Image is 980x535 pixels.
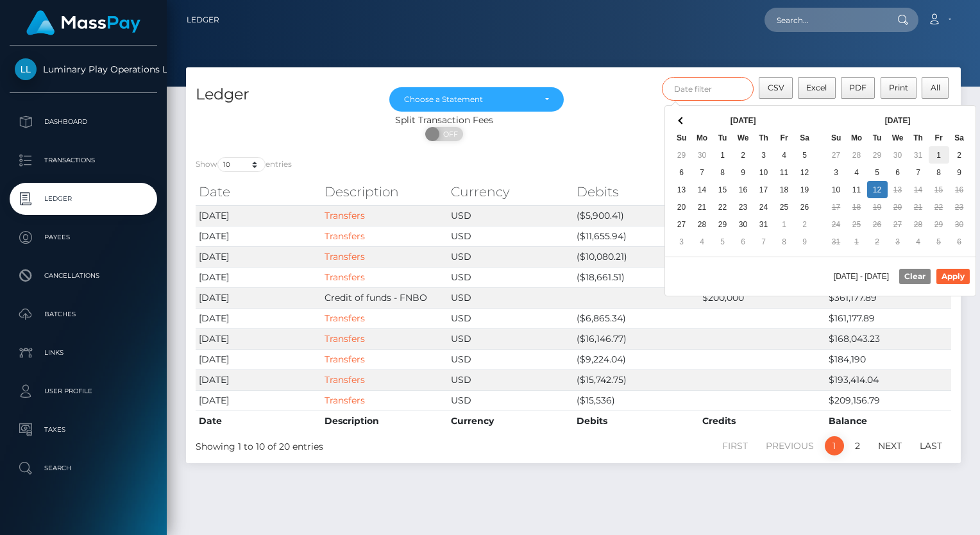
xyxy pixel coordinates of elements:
[825,349,951,369] td: $184,190
[448,179,573,205] th: Currency
[325,374,365,386] a: Transfers
[847,112,949,129] th: [DATE]
[196,246,321,267] td: [DATE]
[448,308,573,328] td: USD
[699,411,825,431] th: Credits
[713,216,733,233] td: 29
[754,129,774,146] th: Th
[713,146,733,164] td: 1
[768,83,784,92] span: CSV
[672,233,692,250] td: 3
[196,411,321,431] th: Date
[867,181,888,198] td: 12
[325,312,365,324] a: Transfers
[765,8,885,32] input: Search...
[936,269,970,284] button: Apply
[672,181,692,198] td: 13
[795,198,815,216] td: 26
[573,205,699,226] td: ($5,900.41)
[10,64,157,75] span: Luminary Play Operations Limited
[774,233,795,250] td: 8
[325,333,365,344] a: Transfers
[889,83,908,92] span: Print
[15,228,152,247] p: Payees
[774,198,795,216] td: 25
[733,129,754,146] th: We
[15,382,152,401] p: User Profile
[826,146,847,164] td: 27
[448,328,573,349] td: USD
[672,146,692,164] td: 29
[929,198,949,216] td: 22
[929,164,949,181] td: 8
[404,94,534,105] div: Choose a Statement
[929,181,949,198] td: 15
[929,216,949,233] td: 29
[826,164,847,181] td: 3
[196,179,321,205] th: Date
[899,269,931,284] button: Clear
[448,349,573,369] td: USD
[448,267,573,287] td: USD
[15,459,152,478] p: Search
[10,298,157,330] a: Batches
[867,216,888,233] td: 26
[929,233,949,250] td: 5
[713,198,733,216] td: 22
[795,164,815,181] td: 12
[196,287,321,308] td: [DATE]
[733,164,754,181] td: 9
[692,146,713,164] td: 30
[733,146,754,164] td: 2
[15,343,152,362] p: Links
[908,146,929,164] td: 31
[888,198,908,216] td: 20
[10,337,157,369] a: Links
[774,146,795,164] td: 4
[573,328,699,349] td: ($16,146.77)
[774,164,795,181] td: 11
[795,129,815,146] th: Sa
[196,157,292,172] label: Show entries
[847,198,867,216] td: 18
[672,198,692,216] td: 20
[867,233,888,250] td: 2
[448,390,573,411] td: USD
[888,216,908,233] td: 27
[733,216,754,233] td: 30
[196,369,321,390] td: [DATE]
[573,179,699,205] th: Debits
[847,216,867,233] td: 25
[713,164,733,181] td: 8
[754,146,774,164] td: 3
[713,233,733,250] td: 5
[847,164,867,181] td: 4
[825,328,951,349] td: $168,043.23
[881,77,917,99] button: Print
[573,226,699,246] td: ($11,655.94)
[922,77,949,99] button: All
[908,164,929,181] td: 7
[321,179,447,205] th: Description
[15,189,152,208] p: Ledger
[692,112,795,129] th: [DATE]
[908,181,929,198] td: 14
[321,411,447,431] th: Description
[871,436,909,455] a: Next
[448,246,573,267] td: USD
[834,273,894,280] span: [DATE] - [DATE]
[692,216,713,233] td: 28
[754,164,774,181] td: 10
[908,198,929,216] td: 21
[713,129,733,146] th: Tu
[325,251,365,262] a: Transfers
[847,129,867,146] th: Mo
[754,198,774,216] td: 24
[867,164,888,181] td: 5
[888,146,908,164] td: 30
[217,157,266,172] select: Showentries
[888,164,908,181] td: 6
[949,198,970,216] td: 23
[949,233,970,250] td: 6
[196,308,321,328] td: [DATE]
